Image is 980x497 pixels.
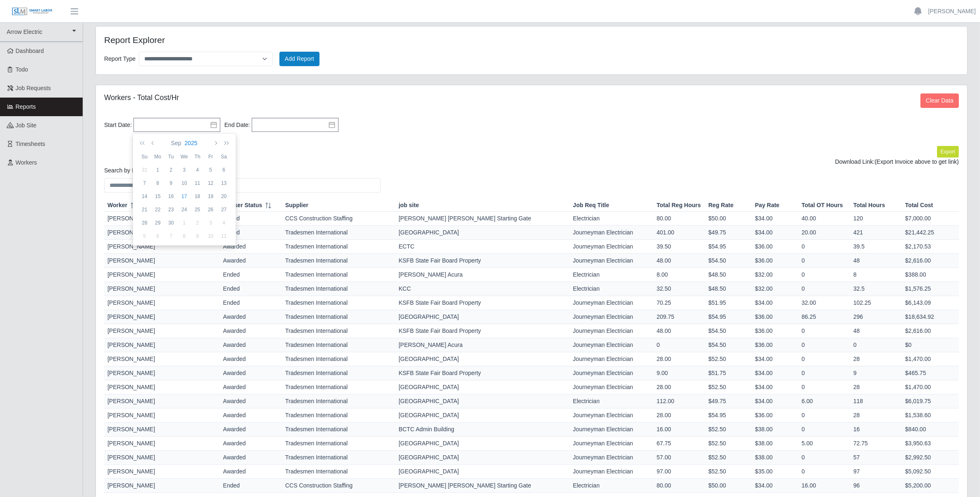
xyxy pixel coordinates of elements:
[204,206,217,213] div: 26
[223,426,246,432] span: awarded
[223,370,246,376] span: awarded
[653,296,705,310] td: 70.25
[850,380,902,394] td: 28
[282,324,396,338] td: Tradesmen International
[178,190,191,203] td: 2025-09-17
[752,226,799,240] td: $34.00
[151,219,165,227] div: 29
[104,310,220,324] td: [PERSON_NAME]
[396,380,570,394] td: [GEOGRAPHIC_DATA]
[204,232,217,240] div: 10
[752,380,799,394] td: $34.00
[705,324,752,338] td: $54.50
[798,423,850,437] td: 0
[752,296,799,310] td: $34.00
[191,219,204,227] div: 2
[850,268,902,282] td: 8
[705,423,752,437] td: $52.50
[204,179,217,187] div: 12
[798,226,850,240] td: 20.00
[705,338,752,352] td: $54.50
[138,232,151,240] div: 5
[204,150,217,163] th: Fr
[178,229,191,243] td: 2025-10-08
[16,103,36,110] span: Reports
[178,216,191,229] td: 2025-10-01
[178,203,191,216] td: 2025-09-24
[217,179,231,187] div: 13
[12,7,53,16] img: SLM Logo
[920,93,959,108] button: Clear Data
[285,202,308,209] span: Supplier
[282,338,396,352] td: Tradesmen International
[104,380,220,394] td: [PERSON_NAME]
[151,216,165,229] td: 2025-09-29
[138,166,151,174] div: 31
[282,437,396,451] td: Tradesmen International
[191,190,204,203] td: 2025-09-18
[573,202,609,209] span: Job Req Title
[104,268,220,282] td: [PERSON_NAME]
[104,409,220,423] td: [PERSON_NAME]
[165,190,178,203] td: 2025-09-16
[570,394,653,409] td: Electrician
[282,423,396,437] td: Tradesmen International
[204,193,217,200] div: 19
[396,423,570,437] td: BCTC Admin Building
[191,166,204,174] div: 4
[902,296,959,310] td: $6,143.09
[223,327,246,334] span: awarded
[178,206,191,213] div: 24
[752,282,799,296] td: $32.00
[191,177,204,190] td: 2025-09-11
[653,423,705,437] td: 16.00
[570,212,653,226] td: Electrician
[705,268,752,282] td: $48.50
[165,193,178,200] div: 16
[104,352,220,366] td: [PERSON_NAME]
[850,423,902,437] td: 16
[217,219,231,227] div: 4
[223,384,246,390] span: awarded
[705,226,752,240] td: $49.75
[191,179,204,187] div: 11
[752,423,799,437] td: $38.00
[178,177,191,190] td: 2025-09-10
[752,254,799,268] td: $36.00
[798,268,850,282] td: 0
[850,282,902,296] td: 32.5
[396,352,570,366] td: [GEOGRAPHIC_DATA]
[752,352,799,366] td: $34.00
[850,240,902,254] td: 39.5
[104,423,220,437] td: [PERSON_NAME]
[705,240,752,254] td: $54.95
[191,206,204,213] div: 25
[104,240,220,254] td: [PERSON_NAME]
[653,240,705,254] td: 39.50
[396,254,570,268] td: KSFB State Fair Board Property
[396,226,570,240] td: [GEOGRAPHIC_DATA]
[217,163,231,177] td: 2025-09-06
[151,163,165,177] td: 2025-09-01
[191,229,204,243] td: 2025-10-09
[653,310,705,324] td: 209.75
[902,240,959,254] td: $2,170.53
[798,394,850,409] td: 6.00
[570,282,653,296] td: Electrician
[396,324,570,338] td: KSFB State Fair Board Property
[801,202,843,209] span: Total OT Hours
[165,179,178,187] div: 9
[850,226,902,240] td: 421
[570,352,653,366] td: Journeyman Electrician
[570,254,653,268] td: Journeyman Electrician
[653,338,705,352] td: 0
[850,338,902,352] td: 0
[138,219,151,227] div: 28
[138,193,151,200] div: 14
[396,338,570,352] td: [PERSON_NAME] Acura
[905,202,933,209] span: Total Cost
[653,324,705,338] td: 48.00
[854,202,885,209] span: Total Hours
[138,177,151,190] td: 2025-09-07
[902,409,959,423] td: $1,538.60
